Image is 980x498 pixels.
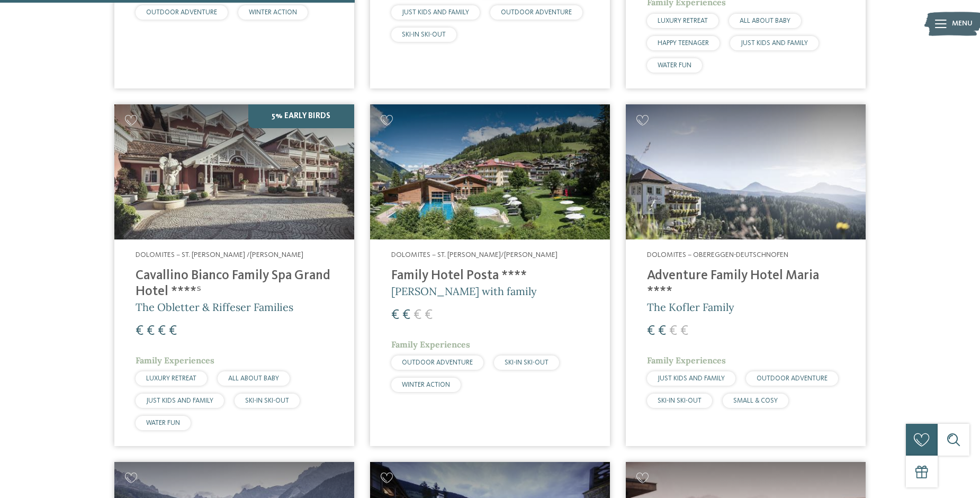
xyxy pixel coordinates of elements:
span: The Obletter & Riffeser Families [136,300,293,314]
span: € [136,324,143,338]
span: SKI-IN SKI-OUT [245,397,289,404]
a: Looking for family hotels? Find the best ones here! 5% Early Birds Dolomites – St. [PERSON_NAME] ... [114,104,354,446]
span: JUST KIDS AND FAMILY [402,9,469,16]
span: SMALL & COSY [733,397,778,404]
span: € [669,324,677,338]
span: € [158,324,166,338]
span: JUST KIDS AND FAMILY [146,397,213,404]
span: € [413,308,421,322]
span: LUXURY RETREAT [658,17,708,24]
span: JUST KIDS AND FAMILY [658,375,725,382]
h4: Adventure Family Hotel Maria **** [647,268,844,300]
span: Family Experiences [391,339,470,350]
img: Adventure Family Hotel Maria **** [626,104,866,239]
a: Looking for family hotels? Find the best ones here! Dolomites – St. [PERSON_NAME]/[PERSON_NAME] F... [370,104,610,446]
span: WATER FUN [658,62,691,69]
span: OUTDOOR ADVENTURE [501,9,572,16]
span: The Kofler Family [647,300,734,314]
span: HAPPY TEENAGER [658,40,709,47]
span: € [169,324,177,338]
span: € [391,308,399,322]
span: [PERSON_NAME] with family [391,284,537,298]
span: € [658,324,666,338]
span: Dolomites – St. [PERSON_NAME]/[PERSON_NAME] [391,251,558,259]
img: Looking for family hotels? Find the best ones here! [370,104,610,239]
span: SKI-IN SKI-OUT [505,359,549,366]
span: € [147,324,155,338]
span: WINTER ACTION [402,381,450,388]
span: € [402,308,410,322]
span: OUTDOOR ADVENTURE [402,359,473,366]
span: Dolomites – Obereggen-Deutschnofen [647,251,788,259]
span: OUTDOOR ADVENTURE [146,9,217,16]
span: € [425,308,433,322]
span: Dolomites – St. [PERSON_NAME] /[PERSON_NAME] [136,251,303,259]
img: Family Spa Grand Hotel Cavallino Bianco ****ˢ [114,104,354,239]
span: OUTDOOR ADVENTURE [757,375,828,382]
span: SKI-IN SKI-OUT [658,397,702,404]
span: Family Experiences [136,355,214,366]
span: SKI-IN SKI-OUT [402,31,446,38]
h4: Cavallino Bianco Family Spa Grand Hotel ****ˢ [136,268,333,300]
span: € [647,324,655,338]
span: WINTER ACTION [249,9,297,16]
span: ALL ABOUT BABY [228,375,279,382]
span: ALL ABOUT BABY [740,17,790,24]
span: JUST KIDS AND FAMILY [741,40,808,47]
span: LUXURY RETREAT [146,375,196,382]
a: Looking for family hotels? Find the best ones here! Dolomites – Obereggen-Deutschnofen Adventure ... [626,104,866,446]
span: Family Experiences [647,355,726,366]
span: WATER FUN [146,420,180,426]
span: € [680,324,688,338]
h4: Family Hotel Posta **** [391,268,589,284]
